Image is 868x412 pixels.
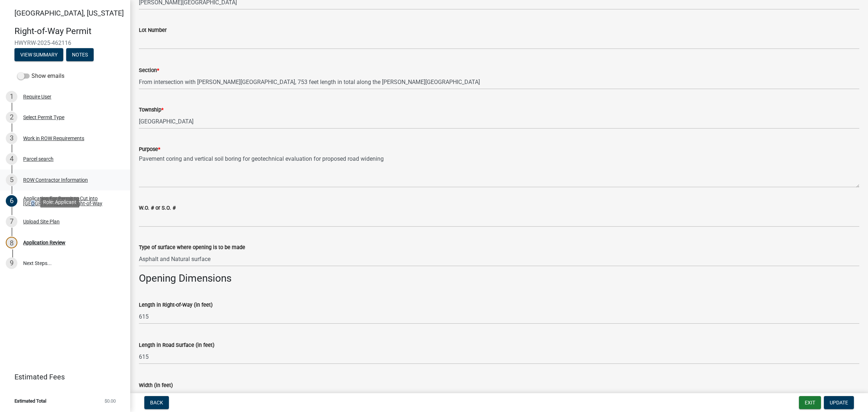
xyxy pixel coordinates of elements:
[40,197,79,207] div: Role: Applicant
[14,9,124,17] span: [GEOGRAPHIC_DATA], [US_STATE]
[139,28,167,33] label: Lot Number
[6,257,17,269] div: 9
[6,216,17,227] div: 7
[105,399,116,403] span: $0.00
[139,303,213,308] label: Length in Right-of-Way (in feet)
[23,94,51,99] div: Require User
[17,72,64,80] label: Show emails
[6,133,17,144] div: 3
[139,206,176,211] label: W.O. # or S.O. #
[139,383,173,388] label: Width (in feet)
[23,177,88,182] div: ROW Contractor Information
[144,396,169,409] button: Back
[66,52,94,58] wm-modal-confirm: Notes
[139,147,160,152] label: Purpose
[139,245,245,250] label: Type of surface where opening is to be made
[66,48,94,61] button: Notes
[139,272,859,285] h3: Opening Dimensions
[14,48,63,61] button: View Summary
[150,400,163,405] span: Back
[14,399,46,403] span: Estimated Total
[139,343,214,348] label: Length in Road Surface (in feet)
[23,219,60,224] div: Upload Site Plan
[6,174,17,186] div: 5
[14,26,124,37] h4: Right-of-Way Permit
[6,153,17,165] div: 4
[14,52,63,58] wm-modal-confirm: Summary
[14,39,116,46] span: HWYRW-2025-462116
[139,68,159,73] label: Section
[139,108,163,113] label: Township
[6,195,17,207] div: 6
[799,396,821,409] button: Exit
[23,156,54,161] div: Parcel search
[23,136,84,141] div: Work in ROW Requirements
[6,237,17,248] div: 8
[830,400,848,405] span: Update
[23,240,65,245] div: Application Review
[6,91,17,102] div: 1
[23,196,119,206] div: Application For Permit to Cut into [GEOGRAPHIC_DATA] Right-of-Way
[824,396,854,409] button: Update
[6,112,17,123] div: 2
[23,115,64,120] div: Select Permit Type
[6,370,119,384] a: Estimated Fees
